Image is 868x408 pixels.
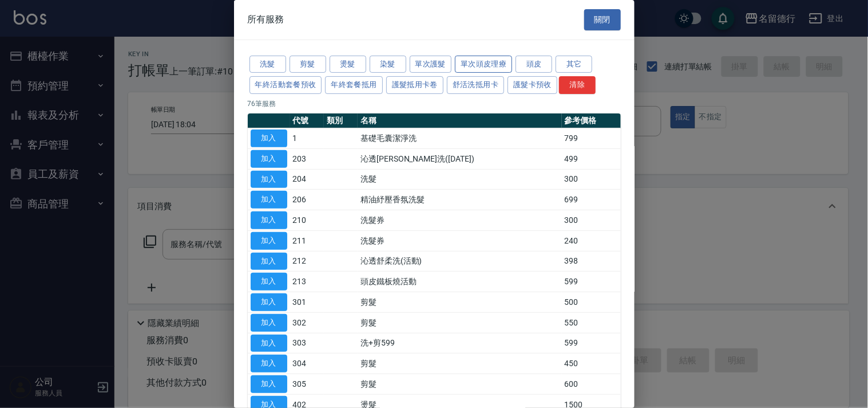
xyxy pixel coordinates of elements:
[559,76,596,94] button: 清除
[290,148,324,169] td: 203
[562,251,621,272] td: 398
[358,251,562,272] td: 沁透舒柔洗(活動)
[358,230,562,251] td: 洗髮券
[386,76,443,94] button: 護髮抵用卡卷
[358,210,562,231] td: 洗髮券
[358,169,562,190] td: 洗髮
[358,354,562,374] td: 剪髮
[562,292,621,313] td: 500
[290,210,324,231] td: 210
[251,130,287,147] button: 加入
[251,335,287,352] button: 加入
[290,312,324,333] td: 302
[410,56,452,73] button: 單次護髮
[358,128,562,149] td: 基礎毛囊潔淨洗
[358,148,562,169] td: 沁透[PERSON_NAME]洗([DATE])
[249,76,322,94] button: 年終活動套餐預收
[290,374,324,395] td: 305
[516,56,552,73] button: 頭皮
[290,251,324,272] td: 212
[358,272,562,292] td: 頭皮鐵板燒活動
[447,76,504,94] button: 舒活洗抵用卡
[251,211,287,229] button: 加入
[290,230,324,251] td: 211
[248,14,284,25] span: 所有服務
[562,333,621,354] td: 599
[556,56,592,73] button: 其它
[562,169,621,190] td: 300
[290,292,324,313] td: 301
[562,312,621,333] td: 550
[562,113,621,128] th: 參考價格
[562,230,621,251] td: 240
[290,354,324,374] td: 304
[290,190,324,210] td: 206
[251,191,287,209] button: 加入
[562,148,621,169] td: 499
[251,253,287,270] button: 加入
[251,171,287,189] button: 加入
[290,169,324,190] td: 204
[290,56,326,73] button: 剪髮
[330,56,366,73] button: 燙髮
[562,374,621,395] td: 600
[508,76,557,94] button: 護髮卡預收
[251,355,287,372] button: 加入
[251,150,287,168] button: 加入
[290,113,324,128] th: 代號
[290,128,324,149] td: 1
[358,292,562,313] td: 剪髮
[324,113,358,128] th: 類別
[562,272,621,292] td: 599
[584,9,621,30] button: 關閉
[370,56,406,73] button: 染髮
[290,272,324,292] td: 213
[251,273,287,291] button: 加入
[455,56,512,73] button: 單次頭皮理療
[358,113,562,128] th: 名稱
[562,190,621,210] td: 699
[290,333,324,354] td: 303
[358,190,562,210] td: 精油紓壓香氛洗髮
[562,354,621,374] td: 450
[248,99,621,109] p: 76 筆服務
[358,374,562,395] td: 剪髮
[251,314,287,332] button: 加入
[251,293,287,311] button: 加入
[251,232,287,250] button: 加入
[251,375,287,393] button: 加入
[358,333,562,354] td: 洗+剪599
[325,76,382,94] button: 年終套餐抵用
[562,210,621,231] td: 300
[358,312,562,333] td: 剪髮
[562,128,621,149] td: 799
[249,56,286,73] button: 洗髮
